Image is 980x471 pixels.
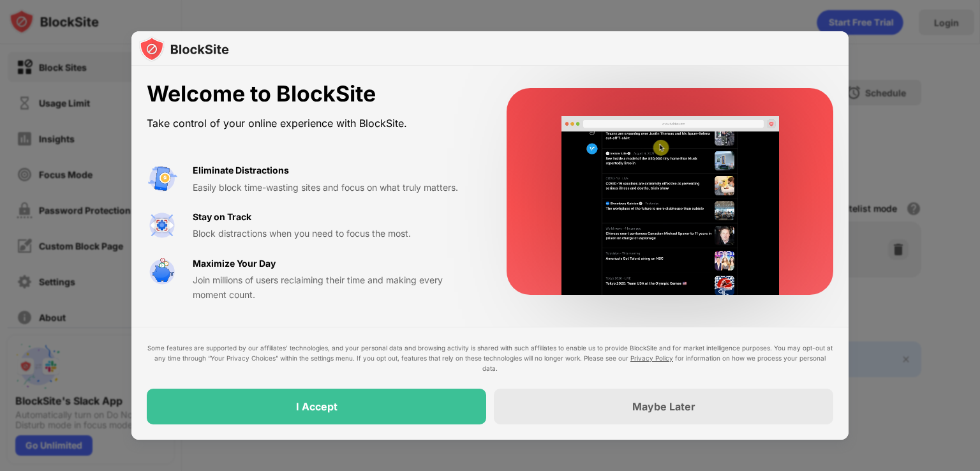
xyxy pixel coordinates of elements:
[193,273,476,302] div: Join millions of users reclaiming their time and making every moment count.
[147,343,833,373] div: Some features are supported by our affiliates’ technologies, and your personal data and browsing ...
[139,36,229,62] img: logo-blocksite.svg
[193,227,476,241] div: Block distractions when you need to focus the most.
[296,400,338,413] div: I Accept
[193,257,276,271] div: Maximize Your Day
[632,400,695,413] div: Maybe Later
[630,354,673,362] a: Privacy Policy
[193,163,289,177] div: Eliminate Distractions
[193,210,251,224] div: Stay on Track
[147,114,476,133] div: Take control of your online experience with BlockSite.
[147,210,177,241] img: value-focus.svg
[193,181,476,195] div: Easily block time-wasting sites and focus on what truly matters.
[147,81,476,107] div: Welcome to BlockSite
[147,163,177,194] img: value-avoid-distractions.svg
[147,257,177,287] img: value-safe-time.svg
